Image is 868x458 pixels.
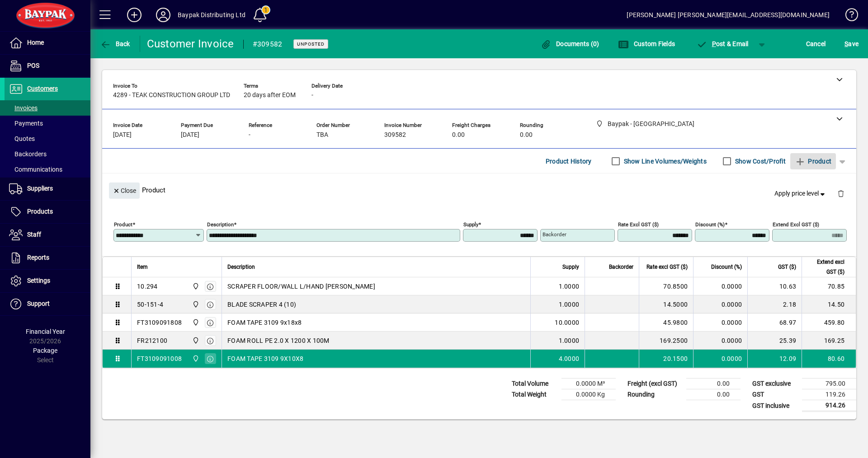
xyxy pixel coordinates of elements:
span: Financial Year [26,328,65,335]
label: Show Cost/Profit [733,157,786,166]
span: Custom Fields [618,40,675,47]
td: Freight (excl GST) [623,379,686,389]
td: 0.0000 Kg [561,389,616,400]
td: 914.26 [802,400,856,411]
span: Back [100,40,130,47]
button: Delete [830,182,852,204]
mat-label: Product [114,221,132,228]
span: 0.00 [520,131,533,139]
button: Documents (0) [538,36,602,52]
span: Cancel [806,37,826,51]
a: POS [5,55,90,77]
span: 1.0000 [559,282,580,291]
button: Post & Email [692,36,753,52]
span: SCRAPER FLOOR/WALL L/HAND [PERSON_NAME] [227,282,375,291]
span: 0.00 [452,131,465,139]
span: Staff [27,231,41,238]
div: 14.5000 [645,300,688,309]
span: POS [27,62,39,69]
span: S [844,40,848,47]
td: 2.18 [747,295,802,313]
div: FT3109091808 [137,318,182,327]
span: - [311,92,313,99]
td: 0.00 [686,379,741,389]
div: Baypak Distributing Ltd [178,8,245,22]
td: 0.0000 M³ [561,379,616,389]
span: Products [27,208,53,215]
span: Rate excl GST ($) [646,262,688,272]
button: Apply price level [771,186,830,202]
a: Staff [5,224,90,246]
span: 20 days after EOM [244,92,296,99]
td: 0.0000 [693,313,747,332]
a: Quotes [5,131,90,146]
td: 795.00 [802,379,856,389]
div: 20.1500 [645,354,688,363]
span: Reports [27,254,49,261]
span: Description [227,262,255,272]
td: Total Volume [507,379,561,389]
mat-label: Discount (%) [695,221,725,228]
span: BLADE SCRAPER 4 (10) [227,300,296,309]
a: Suppliers [5,178,90,200]
div: 50-151-4 [137,300,163,309]
a: Home [5,32,90,54]
td: 12.09 [747,350,802,368]
span: Baypak - Onekawa [190,281,200,291]
span: Unposted [297,41,325,47]
span: Baypak - Onekawa [190,318,200,327]
span: Backorder [609,262,633,272]
td: 0.0000 [693,332,747,350]
button: Add [120,7,149,23]
a: Support [5,293,90,315]
span: Settings [27,277,50,284]
td: 70.85 [802,277,856,295]
td: Total Weight [507,389,561,400]
a: Backorders [5,146,90,162]
span: Payments [9,120,43,127]
span: GST ($) [778,262,796,272]
span: Backorders [9,150,47,158]
div: FR212100 [137,336,167,345]
span: Close [113,183,136,198]
span: Product History [546,154,592,168]
span: - [249,131,250,139]
div: 45.9800 [645,318,688,327]
span: Communications [9,166,62,173]
span: 10.0000 [555,318,579,327]
span: FOAM ROLL PE 2.0 X 1200 X 100M [227,336,330,345]
span: Baypak - Onekawa [190,336,200,346]
a: Reports [5,247,90,269]
span: Supply [562,262,579,272]
span: Documents (0) [541,40,599,47]
span: Baypak - Onekawa [190,299,200,309]
a: Payments [5,116,90,131]
div: 70.8500 [645,282,688,291]
td: 10.63 [747,277,802,295]
button: Product History [542,153,595,169]
label: Show Line Volumes/Weights [622,157,707,166]
td: 0.0000 [693,295,747,313]
span: Discount (%) [711,262,742,272]
td: 0.0000 [693,350,747,368]
app-page-header-button: Back [90,36,140,52]
div: Customer Invoice [147,37,234,51]
span: P [712,40,716,47]
button: Cancel [804,36,828,52]
td: 68.97 [747,313,802,332]
td: 459.80 [802,313,856,332]
td: GST [748,389,802,400]
mat-label: Supply [463,221,478,228]
span: Quotes [9,135,35,142]
span: FOAM TAPE 3109 9X10X8 [227,354,303,363]
a: Settings [5,270,90,292]
td: 80.60 [802,350,856,368]
span: Home [27,39,44,46]
a: Communications [5,162,90,177]
td: 0.00 [686,389,741,400]
td: 0.0000 [693,277,747,295]
mat-label: Extend excl GST ($) [773,221,819,228]
span: Customers [27,85,58,92]
span: ost & Email [696,40,749,47]
div: 169.2500 [645,336,688,345]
